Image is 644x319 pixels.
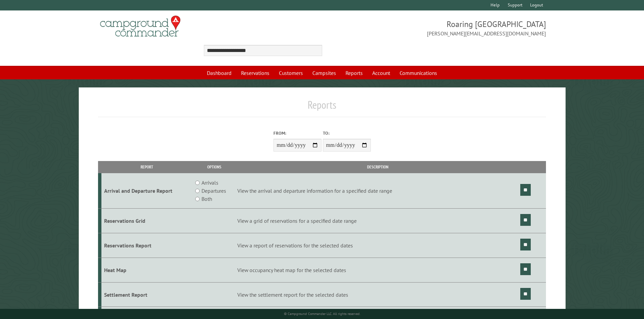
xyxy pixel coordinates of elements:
[322,19,546,37] span: Roaring [GEOGRAPHIC_DATA] [PERSON_NAME][EMAIL_ADDRESS][DOMAIN_NAME]
[101,209,192,233] td: Reservations Grid
[201,179,218,187] label: Arrivals
[368,67,394,79] a: Account
[323,130,371,136] label: To:
[341,67,367,79] a: Reports
[236,173,519,209] td: View the arrival and departure information for a specified date range
[201,195,212,203] label: Both
[236,209,519,233] td: View a grid of reservations for a specified date range
[101,233,192,258] td: Reservations Report
[201,187,226,195] label: Departures
[236,161,519,173] th: Description
[101,258,192,282] td: Heat Map
[101,173,192,209] td: Arrival and Departure Report
[101,161,192,173] th: Report
[284,312,360,316] small: © Campground Commander LLC. All rights reserved.
[273,130,321,136] label: From:
[236,258,519,282] td: View occupancy heat map for the selected dates
[98,98,546,117] h1: Reports
[396,67,441,79] a: Communications
[192,161,236,173] th: Options
[236,282,519,307] td: View the settlement report for the selected dates
[236,233,519,258] td: View a report of reservations for the selected dates
[203,67,236,79] a: Dashboard
[98,13,183,39] img: Campground Commander
[237,67,273,79] a: Reservations
[101,282,192,307] td: Settlement Report
[308,67,340,79] a: Campsites
[275,67,307,79] a: Customers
